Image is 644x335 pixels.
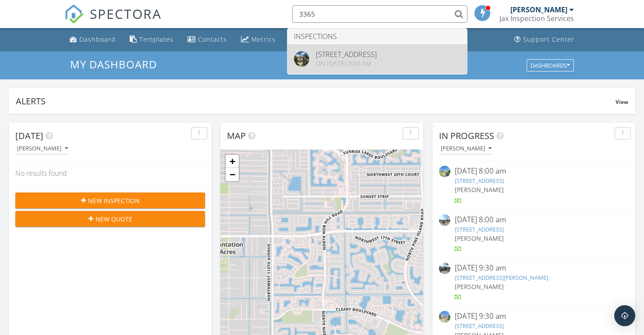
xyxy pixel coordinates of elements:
span: My Dashboard [70,57,157,71]
div: Support Center [523,35,574,43]
div: Templates [139,35,173,43]
div: Open Intercom Messenger [614,305,635,326]
a: Dashboard [66,32,119,48]
img: The Best Home Inspection Software - Spectora [64,4,84,24]
img: 9577894%2Fcover_photos%2FpVXBsFI3ZbAPugtcXYA3%2Foriginal.jpg [294,51,309,67]
div: Alerts [16,95,616,107]
div: Contacts [198,35,227,43]
span: New Inspection [88,196,140,205]
a: [DATE] 9:30 am [STREET_ADDRESS][PERSON_NAME] [PERSON_NAME] [439,263,629,302]
a: [STREET_ADDRESS] [455,225,504,233]
a: [STREET_ADDRESS] [455,322,504,330]
a: Metrics [237,32,279,48]
div: [DATE] 8:00 am [455,166,613,177]
button: Dashboards [527,59,574,71]
button: New Quote [15,211,205,227]
a: Automations (Basic) [286,32,345,48]
button: [PERSON_NAME] [15,143,70,155]
a: [DATE] 8:00 am [STREET_ADDRESS] [PERSON_NAME] [439,214,629,253]
a: SPECTORA [64,12,162,30]
img: streetview [439,166,450,177]
span: Map [227,130,246,142]
div: On [DATE] 8:00 am [316,60,377,67]
a: Contacts [184,32,230,48]
span: [PERSON_NAME] [455,234,504,242]
button: New Inspection [15,192,205,208]
span: View [616,98,628,106]
div: Dashboards [531,62,570,68]
span: [PERSON_NAME] [455,282,504,291]
a: Support Center [511,32,578,48]
span: [PERSON_NAME] [455,185,504,194]
div: Jax Inspection Services [499,14,574,23]
div: [DATE] 9:30 am [455,263,613,274]
div: [DATE] 8:00 am [455,214,613,225]
img: streetview [439,214,450,226]
div: Metrics [251,35,276,43]
a: [DATE] 8:00 am [STREET_ADDRESS] [PERSON_NAME] [439,166,629,205]
img: streetview [439,263,450,274]
img: streetview [439,311,450,322]
div: Dashboard [79,35,116,43]
div: [STREET_ADDRESS] [316,51,377,58]
input: Search everything... [292,5,467,23]
a: [STREET_ADDRESS][PERSON_NAME] [455,274,548,282]
a: Templates [126,32,177,48]
div: [PERSON_NAME] [510,5,567,14]
button: [PERSON_NAME] [439,143,493,155]
div: No results found [9,161,212,185]
li: Inspections [287,29,467,44]
div: [PERSON_NAME] [17,146,68,152]
div: [DATE] 9:30 am [455,311,613,322]
span: In Progress [439,130,494,142]
a: Zoom in [226,155,239,168]
span: SPECTORA [90,4,162,23]
span: [DATE] [15,130,43,142]
a: [STREET_ADDRESS] On [DATE] 8:00 am [287,44,467,74]
div: [PERSON_NAME] [441,146,492,152]
span: New Quote [96,214,132,224]
a: [STREET_ADDRESS] [455,177,504,185]
a: Zoom out [226,168,239,181]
